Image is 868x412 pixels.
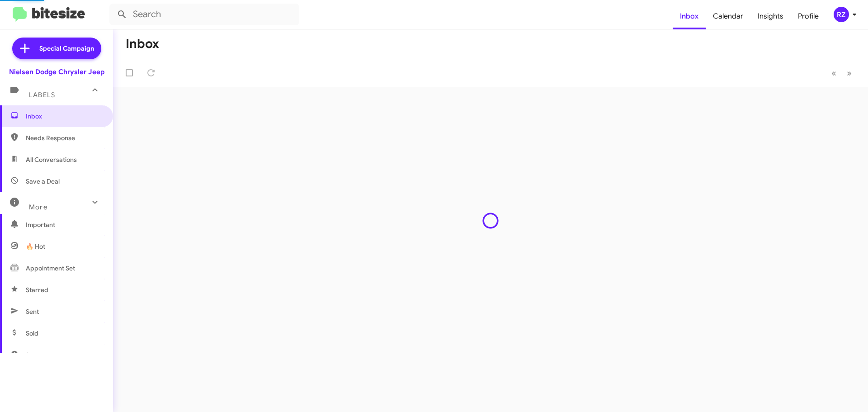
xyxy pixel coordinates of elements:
span: « [831,67,836,79]
span: Save a Deal [26,177,60,186]
div: RZ [834,7,849,22]
span: Inbox [26,112,103,121]
span: Sold [26,329,38,338]
span: Appointment Set [26,264,75,273]
span: More [29,203,47,211]
nav: Page navigation example [826,64,857,82]
a: Insights [750,3,791,29]
span: » [847,67,852,79]
span: 🔥 Hot [26,242,45,251]
h1: Inbox [126,37,159,51]
span: Needs Response [26,133,103,142]
button: RZ [826,7,858,22]
span: Sent [26,307,39,316]
a: Profile [791,3,826,29]
span: Important [26,220,103,229]
a: Special Campaign [12,38,101,59]
span: Sold Responded [26,350,74,360]
a: Inbox [673,3,706,29]
button: Next [841,64,857,82]
input: Search [109,4,299,25]
span: All Conversations [26,155,77,164]
button: Previous [826,64,842,82]
div: Nielsen Dodge Chrysler Jeep [9,67,104,76]
span: Labels [29,91,55,99]
span: Special Campaign [39,44,94,53]
span: Starred [26,285,48,294]
a: Calendar [706,3,750,29]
